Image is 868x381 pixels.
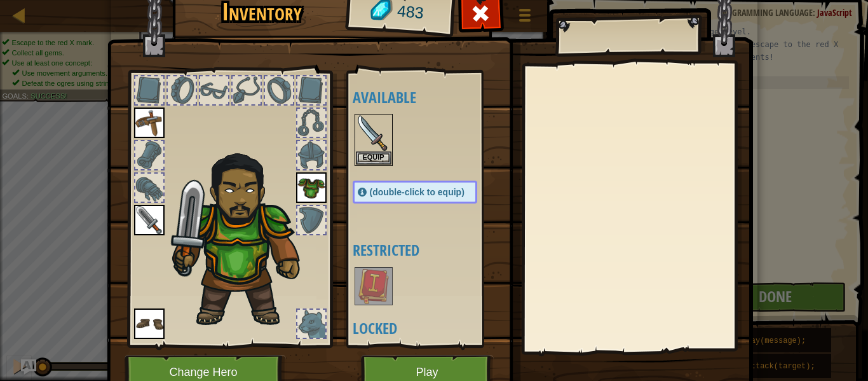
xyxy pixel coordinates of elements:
[370,187,465,197] span: (double-click to equip)
[353,89,503,106] h4: Available
[134,205,165,235] img: portrait.png
[296,172,327,203] img: portrait.png
[134,308,165,339] img: portrait.png
[134,107,165,138] img: portrait.png
[353,242,503,258] h4: Restricted
[356,268,391,304] img: portrait.png
[166,144,322,329] img: duelist_hair.png
[356,115,391,151] img: portrait.png
[356,151,391,165] button: Equip
[353,320,503,336] h4: Locked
